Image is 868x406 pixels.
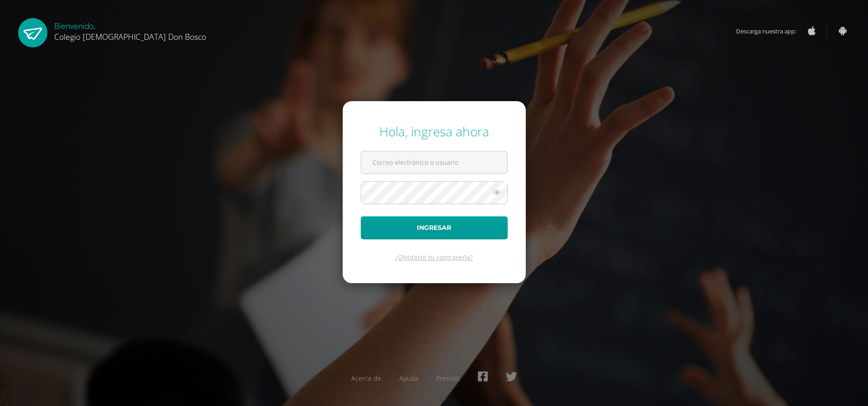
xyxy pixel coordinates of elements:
[361,151,507,173] input: Correo electrónico o usuario
[736,23,805,40] span: Descarga nuestra app:
[361,123,508,140] div: Hola, ingresa ahora
[361,216,508,239] button: Ingresar
[351,374,381,383] a: Acerca de
[399,374,418,383] a: Ayuda
[395,253,473,261] a: ¿Olvidaste tu contraseña?
[54,31,206,42] span: Colegio [DEMOGRAPHIC_DATA] Don Bosco
[54,18,206,42] div: Bienvenido,
[436,374,460,383] a: Presskit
